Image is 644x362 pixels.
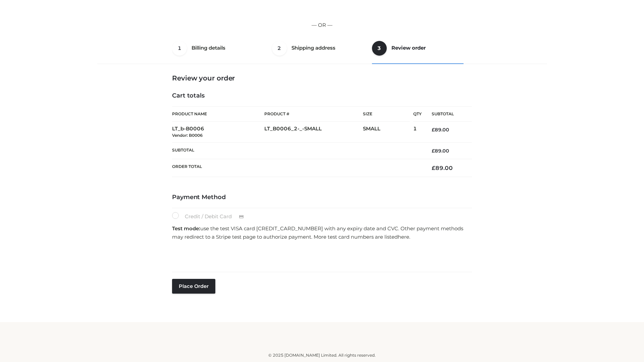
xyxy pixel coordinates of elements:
span: £ [432,127,435,133]
bdi: 89.00 [432,127,449,133]
p: use the test VISA card [CREDIT_CARD_NUMBER] with any expiry date and CVC. Other payment methods m... [172,224,472,241]
p: — OR — [100,21,544,29]
th: Order Total [172,159,422,177]
button: Place order [172,279,215,294]
h4: Cart totals [172,92,472,100]
strong: Test mode: [172,225,200,232]
span: £ [432,165,435,171]
td: 1 [413,122,422,143]
td: SMALL [363,122,413,143]
span: £ [432,148,435,154]
h4: Payment Method [172,194,472,201]
img: Credit / Debit Card [235,213,248,221]
td: LT_b-B0006 [172,122,264,143]
th: Subtotal [422,107,472,122]
div: © 2025 [DOMAIN_NAME] Limited. All rights reserved. [100,352,544,359]
th: Size [363,107,410,122]
label: Credit / Debit Card [172,212,251,221]
a: here [398,234,409,240]
th: Product # [264,106,363,122]
th: Subtotal [172,142,422,159]
bdi: 89.00 [432,148,449,154]
iframe: Secure payment input frame [171,243,471,268]
small: Vendor: B0006 [172,133,203,138]
th: Product Name [172,106,264,122]
th: Qty [413,106,422,122]
td: LT_B0006_2-_-SMALL [264,122,363,143]
h3: Review your order [172,74,472,82]
bdi: 89.00 [432,165,453,171]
